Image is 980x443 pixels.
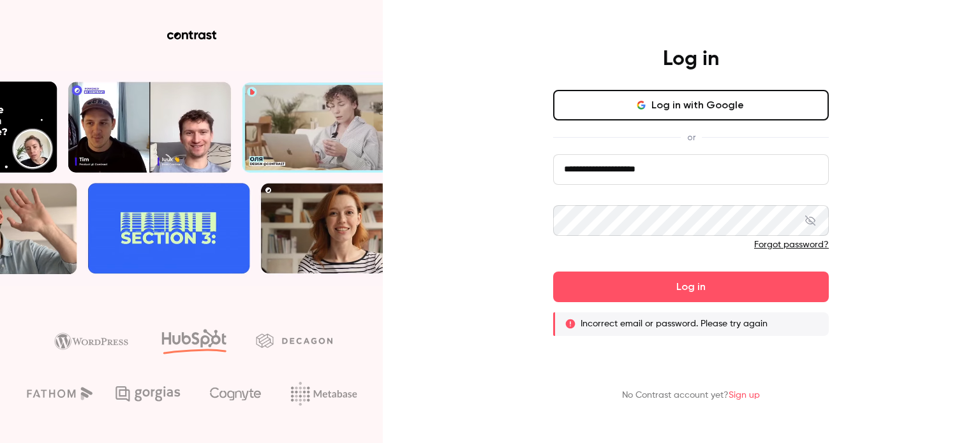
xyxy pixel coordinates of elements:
a: Forgot password? [754,240,829,249]
button: Log in with Google [553,90,829,120]
h4: Log in [663,47,719,72]
img: decagon [256,333,332,347]
p: Incorrect email or password. Please try again [581,317,768,330]
span: or [681,131,702,144]
p: No Contrast account yet? [622,389,760,402]
a: Sign up [729,391,760,400]
button: Log in [553,272,829,302]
